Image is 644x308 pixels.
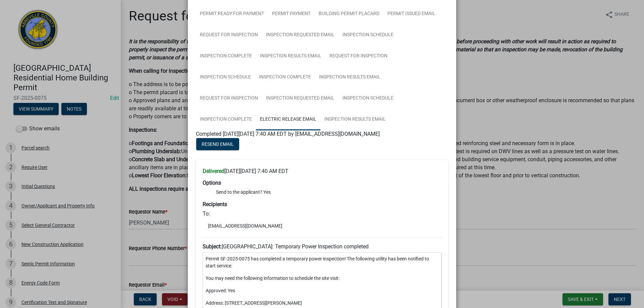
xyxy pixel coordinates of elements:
[256,46,325,67] a: Inspection Results Email
[203,221,441,231] li: [EMAIL_ADDRESS][DOMAIN_NAME]
[206,275,438,282] p: You may need the following information to schedule the site visit:
[383,3,439,25] a: Permit Issued Email
[320,109,390,130] a: Inspection Results Email
[203,201,227,207] strong: Recipients
[196,3,268,25] a: Permit Ready for Payment
[203,243,222,250] strong: Subject:
[196,109,256,130] a: Inspection Complete
[203,210,441,217] h6: To:
[196,138,239,150] button: Resend Email
[206,300,438,307] p: Address: [STREET_ADDRESS][PERSON_NAME]
[262,88,338,109] a: Inspection Requested Email
[206,287,438,294] p: Approved: Yes
[196,131,380,137] span: Completed [DATE][DATE] 7:40 AM EDT by [EMAIL_ADDRESS][DOMAIN_NAME]
[255,67,315,88] a: Inspection Complete
[203,168,224,174] strong: Delivered
[315,67,384,88] a: Inspection Results Email
[325,46,391,67] a: Request for Inspection
[216,189,441,196] li: Send to the applicant? Yes
[262,24,338,46] a: Inspection Requested Email
[196,88,262,109] a: Request for Inspection
[203,180,221,186] strong: Options
[196,67,255,88] a: Inspection Schedule
[338,88,397,109] a: Inspection Schedule
[206,255,438,269] p: Permit SF-2025-0075 has completed a temporary power inspection! The following utility has been no...
[196,46,256,67] a: Inspection Complete
[338,24,397,46] a: Inspection Schedule
[196,24,262,46] a: Request for Inspection
[256,109,320,130] a: Electric Release Email
[203,243,441,250] h6: [GEOGRAPHIC_DATA]: Temporary Power Inspection completed
[202,141,234,147] span: Resend Email
[203,168,441,174] h6: [DATE][DATE] 7:40 AM EDT
[315,3,383,25] a: Building Permit Placard
[268,3,315,25] a: Permit Payment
